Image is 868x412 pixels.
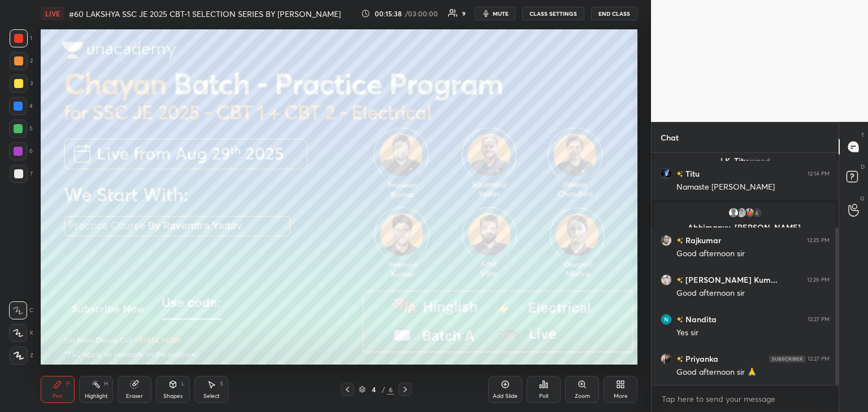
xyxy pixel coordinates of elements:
[769,356,805,362] img: 4P8fHbbgJtejmAAAAAElFTkSuQmCC
[368,386,379,393] div: 4
[522,7,584,20] button: CLASS SETTINGS
[10,165,33,183] div: 7
[69,8,341,19] h4: #60 LAKSHYA SSC JE 2025 CBT-1 SELECTION SERIES BY [PERSON_NAME]
[683,234,721,246] h6: Rajkumar
[10,29,32,47] div: 1
[808,316,830,323] div: 12:27 PM
[860,194,865,203] p: G
[493,393,518,399] div: Add Slide
[9,301,33,319] div: C
[676,356,683,362] img: no-rating-badge.077c3623.svg
[661,314,672,325] img: 3
[661,353,672,365] img: 1a56f41675594ba7928455774852ebd2.jpg
[676,171,683,177] img: no-rating-badge.077c3623.svg
[387,384,394,395] div: 6
[861,163,865,171] p: D
[683,313,717,325] h6: Nandita
[9,142,33,160] div: 6
[736,207,747,218] img: a45b51e3b215478ebbbe5726c5fb0ed4.jpg
[41,7,64,20] div: LIVE
[614,393,628,399] div: More
[181,381,185,387] div: L
[9,324,33,342] div: X
[539,393,548,399] div: Poll
[591,7,637,20] button: End Class
[462,11,466,16] div: 9
[752,207,763,218] div: 4
[676,327,830,339] div: Yes sir
[10,347,33,365] div: Z
[104,381,108,387] div: H
[575,393,590,399] div: Zoom
[676,317,683,323] img: no-rating-badge.077c3623.svg
[807,277,830,283] div: 12:26 PM
[652,122,688,152] p: Chat
[10,74,33,93] div: 3
[220,381,223,387] div: S
[676,288,830,299] div: Good afternoon sir
[652,153,839,385] div: grid
[53,393,63,399] div: Pen
[676,238,683,244] img: no-rating-badge.077c3623.svg
[661,274,672,286] img: 3f5254ef3ebd4adca725277edd40fd6c.jpg
[126,393,143,399] div: Eraser
[728,207,739,218] img: default.png
[676,367,830,378] div: Good afternoon sir 🙏
[381,386,385,393] div: /
[85,393,108,399] div: Highlight
[9,120,33,138] div: 5
[661,168,672,179] img: 3
[66,381,70,387] div: P
[807,237,830,244] div: 12:25 PM
[163,393,183,399] div: Shapes
[475,7,515,20] button: mute
[661,223,829,241] p: Abhimanyu, [PERSON_NAME], [PERSON_NAME]
[9,97,33,115] div: 4
[808,356,830,362] div: 12:27 PM
[493,10,509,17] span: mute
[676,248,830,260] div: Good afternoon sir
[808,170,830,177] div: 12:14 PM
[10,52,33,70] div: 2
[683,274,778,286] h6: [PERSON_NAME] Kum...
[661,156,829,165] p: LK, Titu
[683,353,718,365] h6: Priyanka
[676,277,683,283] img: no-rating-badge.077c3623.svg
[676,182,830,193] div: Namaste [PERSON_NAME]
[661,235,672,246] img: 09ecb81268584b08ad8d86d33285a74d.jpg
[748,155,770,166] span: joined
[861,131,865,139] p: T
[744,207,755,218] img: b6b10dfeee054f6c97fd3cbbb32f9e91.43422256_3
[203,393,220,399] div: Select
[683,168,700,179] h6: Titu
